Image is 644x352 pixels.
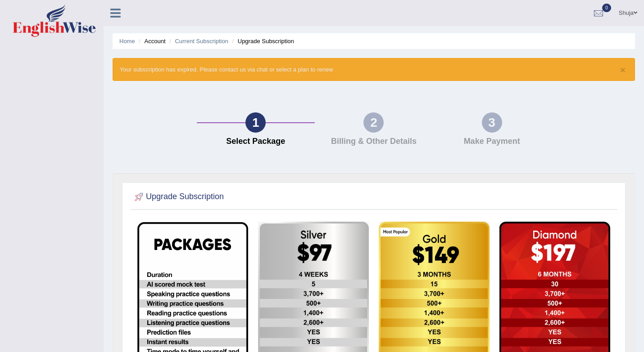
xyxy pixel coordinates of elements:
h4: Billing & Other Details [319,137,428,146]
button: × [620,65,626,75]
div: 1 [245,112,266,133]
h4: Select Package [201,137,310,146]
div: Your subscription has expired. Please contact us via chat or select a plan to renew [113,58,635,81]
div: 2 [363,112,384,133]
a: Current Subscription [175,38,228,45]
a: Home [119,38,135,45]
span: 0 [602,4,611,12]
h2: Upgrade Subscription [132,190,224,204]
h4: Make Payment [437,137,546,146]
li: Upgrade Subscription [230,37,294,45]
li: Account [136,37,165,45]
div: 3 [482,112,502,133]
